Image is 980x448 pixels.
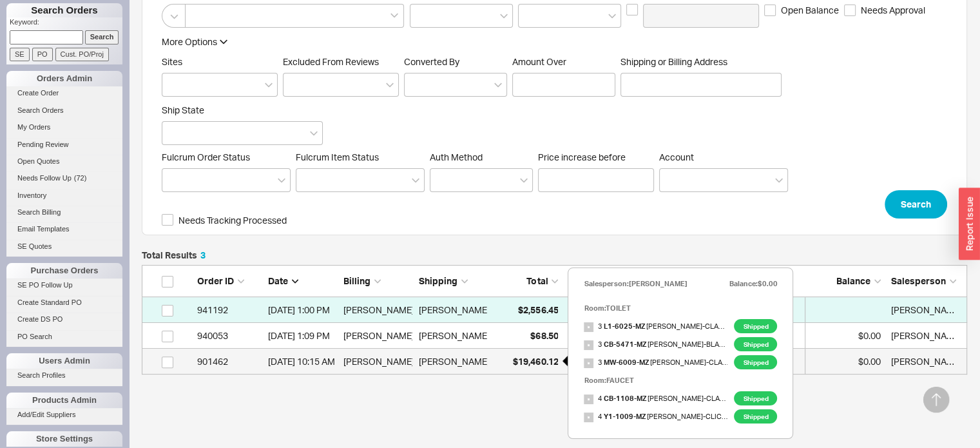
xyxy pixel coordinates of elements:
div: [PERSON_NAME] [343,323,412,349]
a: My Orders [6,121,122,134]
p: Keyword: [10,17,122,30]
img: no_photo [584,413,593,422]
input: Shipping or Billing Address [620,73,782,97]
img: no_photo [584,394,593,404]
button: More Options [162,35,227,48]
span: 4 [PERSON_NAME] - CLICK-UP BASIN WASTE (FOR BASINS WITH OVERFLOW), M,ATTE BRONZE [584,407,727,425]
span: Price increase before [538,151,654,163]
b: Y1-1009-MZ [603,412,645,421]
a: 901462[DATE] 10:15 AM[PERSON_NAME][PERSON_NAME]$19,460.12Shipped - Full $0.00[PERSON_NAME] [142,349,967,375]
span: Billing [343,275,370,286]
a: Open Quotes [6,155,122,168]
span: $68.50 [530,330,558,341]
div: 901462 [197,349,262,375]
span: Account [659,151,694,162]
span: Amount Over [512,56,615,68]
input: Fulcrum Order Status [169,173,178,188]
svg: open menu [386,83,394,88]
span: Fulcrum Item Status [296,151,379,162]
span: ( 72 ) [74,174,87,182]
span: $2,556.45 [518,304,558,315]
a: Add/Edit Suppliers [6,408,122,422]
span: Shipping or Billing Address [620,56,782,68]
a: Search Billing [6,206,122,219]
span: Needs Tracking Processed [178,214,287,227]
button: Search [885,190,947,219]
input: PO [32,48,53,61]
b: L1-6025-MZ [603,322,644,331]
input: Ship State [169,126,178,141]
svg: open menu [608,14,616,19]
div: Total [494,275,558,287]
img: no_photo [584,322,593,332]
div: Salesperson: [PERSON_NAME] [584,275,687,293]
span: Needs Approval [861,4,925,17]
input: Auth Method [437,173,446,188]
h5: Total Results [142,251,206,260]
a: Create Standard PO [6,296,122,309]
div: Salesperson [891,275,960,287]
input: Amount Over [512,73,615,97]
div: Shipping [419,275,488,287]
a: Create Order [6,86,122,100]
span: Open Balance [781,4,839,17]
div: Products Admin [6,393,122,408]
span: Balance [836,275,870,286]
div: 940053 [197,323,262,349]
div: Amar Prashad [891,323,960,349]
div: Balance [812,275,881,287]
input: SE [10,48,30,61]
span: Date [268,275,288,286]
h1: Search Orders [6,3,122,17]
div: Amar Prashad [891,349,960,375]
a: PO Search [6,330,122,344]
input: Cust. PO/Proj [55,48,109,61]
div: 9/21/25 1:00 PM [268,297,337,323]
div: $0.00 [812,323,881,349]
a: Create DS PO [6,313,122,326]
a: 941192[DATE] 1:00 PM[PERSON_NAME][PERSON_NAME]$2,556.45Quote [PERSON_NAME] [142,297,967,323]
div: 3/24/25 10:15 AM [268,349,337,375]
a: SE PO Follow Up [6,278,122,292]
span: Search [901,197,931,212]
div: Balance: $0.00 [729,275,777,293]
a: Search Profiles [6,369,122,382]
span: 3 [PERSON_NAME] - CLASSIC [PERSON_NAME] ELONGATED SOLID WOOD TOILET SEAT WITH BAR HINGES MATTE BR... [584,353,727,371]
svg: open menu [775,178,783,183]
span: Ship State [162,104,204,115]
span: Pending Review [17,141,69,148]
div: [PERSON_NAME] [419,349,490,375]
input: Sites [169,77,178,92]
span: 3 [PERSON_NAME] - BLACK LEVER CISTERN HANDLE MATTE BRONZE [584,335,727,353]
span: Shipped [734,337,777,351]
div: [PERSON_NAME] [419,323,490,349]
input: Search [85,30,119,44]
span: Needs Follow Up [17,174,72,182]
span: Salesperson [891,275,946,286]
div: Room: FAUCET [584,371,777,389]
span: Shipping [419,275,457,286]
input: Needs Approval [844,5,856,16]
span: 4 [PERSON_NAME] - CLASSIC TUBULAR 3-HOLE BASIN MIXER WITH BLACK LEVERS MATTE BRONZE [584,389,727,407]
img: no_photo [584,358,593,368]
span: Shipped [734,355,777,369]
div: [PERSON_NAME] [343,297,412,323]
a: 940053[DATE] 1:09 PM[PERSON_NAME][PERSON_NAME]$68.50Processing $0.00[PERSON_NAME] [142,323,967,349]
input: Fulcrum Item Status [303,173,312,188]
svg: open menu [500,14,508,19]
a: Search Orders [6,104,122,117]
span: 3 [200,249,206,260]
input: Needs Tracking Processed [162,214,173,226]
a: Inventory [6,189,122,202]
div: Orders Admin [6,71,122,86]
span: Shipped [734,391,777,405]
div: Purchase Orders [6,263,122,278]
span: Fulcrum Order Status [162,151,250,162]
div: Users Admin [6,353,122,369]
b: CB-5471-MZ [603,340,646,349]
div: [PERSON_NAME] [419,297,490,323]
div: [PERSON_NAME] [343,349,412,375]
a: SE Quotes [6,240,122,253]
div: grid [142,297,967,375]
div: More Options [162,35,217,48]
